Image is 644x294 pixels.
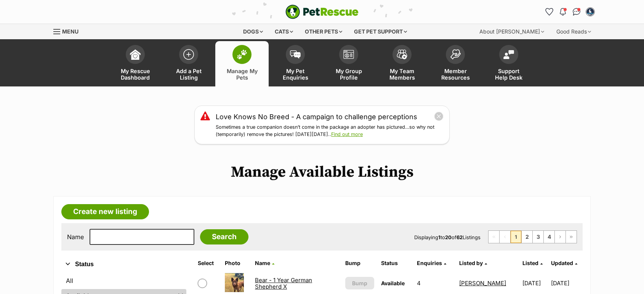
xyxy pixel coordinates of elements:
img: Carly Goodhew profile pic [586,8,594,16]
span: Page 1 [511,231,521,243]
img: help-desk-icon-fdf02630f3aa405de69fd3d07c3f3aa587a6932b1a1747fa1d2bba05be0121f9.svg [503,50,514,59]
img: group-profile-icon-3fa3cf56718a62981997c0bc7e787c4b2cf8bcc04b72c1350f741eb67cf2f40e.svg [343,50,354,59]
div: Other pets [300,24,348,39]
div: About [PERSON_NAME] [474,24,549,39]
span: Updated [551,260,573,266]
a: PetRescue [285,5,359,19]
span: Manage My Pets [225,68,259,81]
div: Cats [269,24,298,39]
a: My Pet Enquiries [269,41,322,86]
button: My account [584,6,596,18]
a: Love Knows No Breed - A campaign to challenge perceptions [216,112,417,122]
a: Listed by [459,260,487,266]
th: Bump [342,257,377,269]
a: Bear - 1 Year German Shepherd X [255,276,312,290]
img: pet-enquiries-icon-7e3ad2cf08bfb03b45e93fb7055b45f3efa6380592205ae92323e6603595dc1f.svg [290,50,301,59]
a: Conversations [570,6,583,18]
ul: Account quick links [543,6,596,18]
a: Find out more [331,131,363,137]
a: Enquiries [417,260,446,266]
a: Last page [566,231,577,243]
span: My Pet Enquiries [278,68,312,81]
label: Name [67,233,84,240]
span: My Group Profile [332,68,366,81]
img: chat-41dd97257d64d25036548639549fe6c8038ab92f7586957e7f3b1b290dea8141.svg [573,8,581,16]
th: Select [195,257,221,269]
a: Next page [555,231,566,243]
button: close [434,112,444,121]
span: My Rescue Dashboard [118,68,152,81]
button: Notifications [557,6,569,18]
a: My Rescue Dashboard [109,41,162,86]
a: Create new listing [61,204,149,219]
th: Photo [222,257,252,269]
span: Name [255,260,270,266]
button: Status [61,259,186,269]
a: Name [255,260,274,266]
img: notifications-46538b983faf8c2785f20acdc204bb7945ddae34d4c08c2a6579f10ce5e182be.svg [560,8,566,16]
span: Bump [352,279,367,287]
span: Previous page [500,231,510,243]
span: Available [381,280,405,286]
a: Menu [53,24,84,38]
img: member-resources-icon-8e73f808a243e03378d46382f2149f9095a855e16c252ad45f914b54edf8863c.svg [450,49,461,59]
p: Sometimes a true companion doesn’t come in the package an adopter has pictured…so why not (tempor... [216,124,444,138]
div: Dogs [238,24,268,39]
strong: 20 [445,234,452,240]
img: logo-e224e6f780fb5917bec1dbf3a21bbac754714ae5b6737aabdf751b685950b380.svg [285,5,359,19]
a: Favourites [543,6,555,18]
strong: 62 [457,234,463,240]
button: Bump [345,277,374,289]
a: All [61,274,186,288]
a: Member Resources [429,41,482,86]
span: First page [489,231,499,243]
a: Page 3 [533,231,543,243]
a: Add a Pet Listing [162,41,215,86]
strong: 1 [438,234,441,240]
span: Add a Pet Listing [171,68,206,81]
img: manage-my-pets-icon-02211641906a0b7f246fdf0571729dbe1e7629f14944591b6c1af311fb30b64b.svg [237,50,247,59]
nav: Pagination [488,230,577,243]
a: Support Help Desk [482,41,535,86]
a: My Group Profile [322,41,375,86]
span: Support Help Desk [492,68,526,81]
th: Status [378,257,413,269]
img: add-pet-listing-icon-0afa8454b4691262ce3f59096e99ab1cd57d4a30225e0717b998d2c9b9846f56.svg [183,49,194,60]
a: Page 2 [522,231,532,243]
span: Listed [522,260,538,266]
div: Get pet support [349,24,412,39]
img: dashboard-icon-eb2f2d2d3e046f16d808141f083e7271f6b2e854fb5c12c21221c1fb7104beca.svg [130,49,141,60]
a: [PERSON_NAME] [459,280,506,287]
input: Search [200,229,248,244]
span: My Team Members [385,68,419,81]
img: team-members-icon-5396bd8760b3fe7c0b43da4ab00e1e3bb1a5d9ba89233759b79545d2d3fc5d0d.svg [397,50,407,59]
a: My Team Members [375,41,429,86]
span: Displaying to of Listings [414,234,481,240]
span: Menu [62,28,78,35]
a: Manage My Pets [215,41,269,86]
a: Updated [551,260,577,266]
span: translation missing: en.admin.listings.index.attributes.enquiries [417,260,442,266]
span: Listed by [459,260,483,266]
span: Member Resources [438,68,473,81]
div: Good Reads [551,24,596,39]
a: Page 4 [544,231,554,243]
a: Listed [522,260,543,266]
